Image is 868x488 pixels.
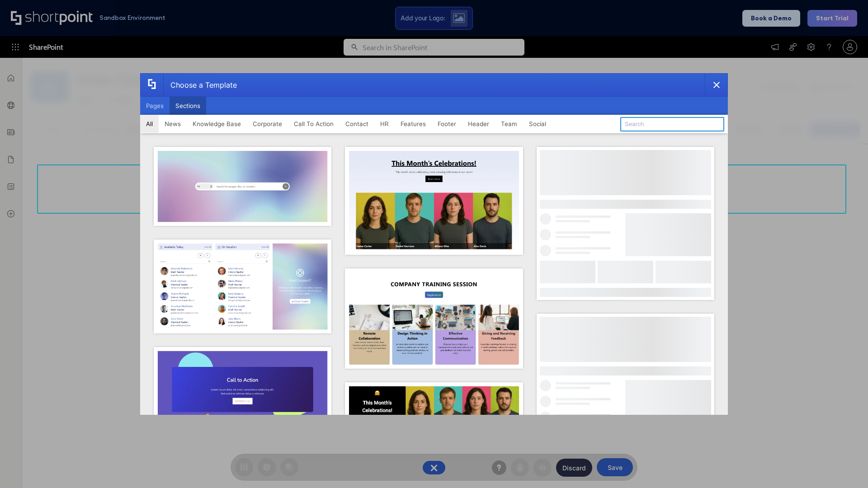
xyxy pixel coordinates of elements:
button: Header [462,115,495,133]
div: Choose a Template [163,74,237,96]
button: Features [395,115,432,133]
button: All [140,115,159,133]
button: Contact [340,115,374,133]
iframe: Chat Widget [823,445,868,488]
input: Search [620,117,724,131]
button: Knowledge Base [187,115,247,133]
button: News [159,115,187,133]
button: Corporate [247,115,288,133]
button: HR [374,115,395,133]
button: Pages [140,97,170,115]
button: Call To Action [288,115,340,133]
button: Footer [432,115,462,133]
button: Team [495,115,523,133]
button: Sections [170,97,206,115]
button: Social [523,115,552,133]
div: template selector [140,73,728,415]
